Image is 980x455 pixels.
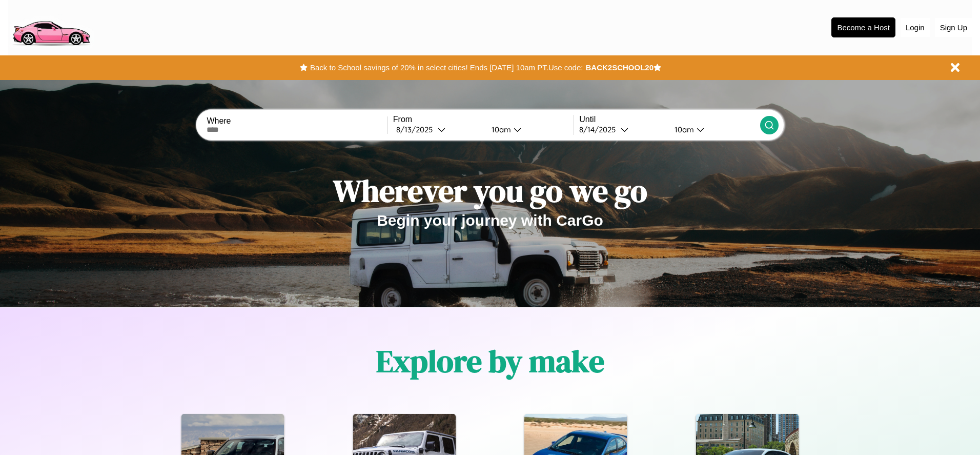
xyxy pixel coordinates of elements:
div: 8 / 13 / 2025 [396,125,438,134]
label: Where [207,116,387,126]
label: Until [579,115,760,124]
div: 8 / 14 / 2025 [579,125,621,134]
img: logo [8,5,94,48]
button: Login [901,18,930,37]
div: 10am [669,125,697,134]
label: From [393,115,574,124]
button: 10am [666,124,760,135]
h1: Explore by make [376,340,604,382]
button: Back to School savings of 20% in select cities! Ends [DATE] 10am PT.Use code: [308,61,585,75]
button: Become a Host [831,17,895,37]
button: 8/13/2025 [393,124,483,135]
button: Sign Up [935,18,972,37]
div: 10am [486,125,514,134]
button: 10am [483,124,574,135]
b: BACK2SCHOOL20 [585,63,654,72]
